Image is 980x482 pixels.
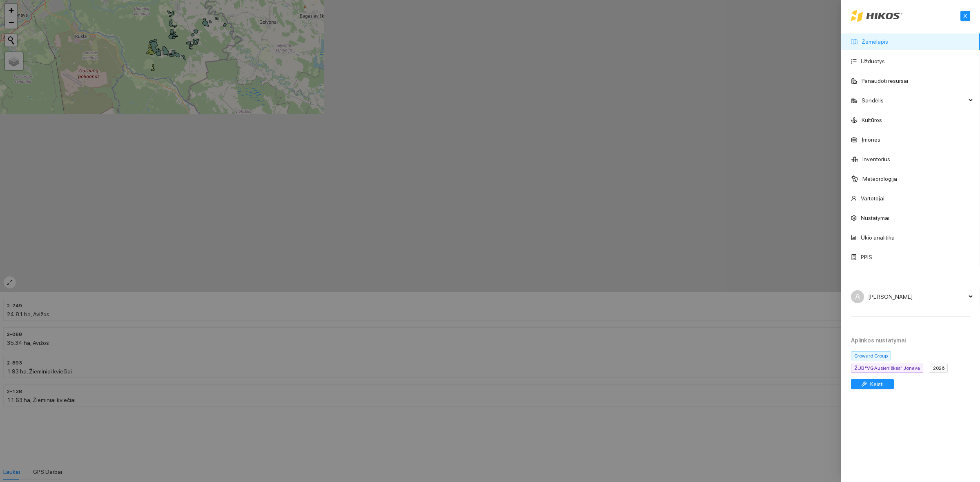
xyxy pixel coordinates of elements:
span: Groward Group [851,351,891,360]
span: tool [861,381,867,388]
span: [PERSON_NAME] [868,289,966,305]
strong: Aplinkos nustatymai [851,337,906,344]
a: PPIS [861,254,872,260]
span: ŽŪB "VG Ausieniškės" Jonava [851,364,923,373]
a: Panaudoti resursai [862,78,908,84]
a: Vartotojai [861,195,884,202]
a: Žemėlapis [862,38,888,45]
button: close [960,11,970,21]
a: Nustatymai [861,215,889,221]
a: Meteorologija [862,175,897,182]
a: Inventorius [862,156,890,162]
a: Ūkio analitika [861,234,895,241]
span: user [855,294,860,300]
a: Kultūros [862,117,882,123]
span: close [961,13,970,19]
a: Įmonės [862,136,880,143]
span: Keisti [870,380,884,389]
a: Užduotys [861,58,885,64]
span: 2026 [930,364,948,373]
span: Sandėlis [862,92,966,109]
button: toolKeisti [851,379,894,389]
